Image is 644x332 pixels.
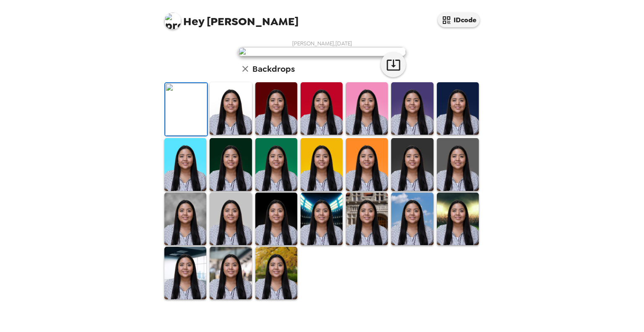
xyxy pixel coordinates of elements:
[438,13,480,27] button: IDcode
[238,47,406,56] img: user
[164,13,181,29] img: profile pic
[252,62,295,76] h6: Backdrops
[292,40,352,47] span: [PERSON_NAME] , [DATE]
[183,14,204,29] span: Hey
[165,83,207,136] img: Original
[164,8,299,27] span: [PERSON_NAME]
